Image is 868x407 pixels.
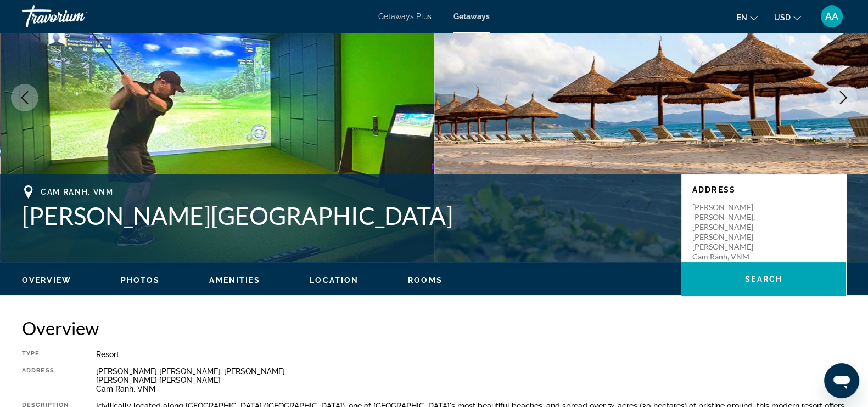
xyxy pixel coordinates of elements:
[22,350,69,359] div: Type
[22,275,71,285] button: Overview
[408,276,443,285] span: Rooms
[209,276,260,285] span: Amenities
[745,275,782,284] span: Search
[692,185,835,194] p: Address
[96,350,846,359] div: Resort
[96,367,846,393] div: [PERSON_NAME] [PERSON_NAME], [PERSON_NAME] [PERSON_NAME] [PERSON_NAME] Cam Ranh, VNM
[121,275,160,285] button: Photos
[11,84,38,111] button: Previous image
[692,202,780,262] p: [PERSON_NAME] [PERSON_NAME], [PERSON_NAME] [PERSON_NAME] [PERSON_NAME] Cam Ranh, VNM
[209,275,260,285] button: Amenities
[737,9,758,25] button: Change language
[824,363,859,398] iframe: Кнопка, открывающая окно обмена сообщениями; идет разговор
[453,12,490,21] a: Getaways
[408,275,443,285] button: Rooms
[830,84,857,111] button: Next image
[22,367,69,393] div: Address
[22,201,670,230] h1: [PERSON_NAME][GEOGRAPHIC_DATA]
[378,12,432,21] a: Getaways Plus
[737,13,747,22] span: en
[774,9,801,25] button: Change currency
[22,317,846,339] h2: Overview
[681,262,846,296] button: Search
[825,11,838,22] span: AA
[817,5,846,28] button: User Menu
[41,188,114,196] span: Cam Ranh, VNM
[774,13,791,22] span: USD
[22,276,71,285] span: Overview
[310,275,359,285] button: Location
[121,276,160,285] span: Photos
[22,2,132,31] a: Travorium
[310,276,359,285] span: Location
